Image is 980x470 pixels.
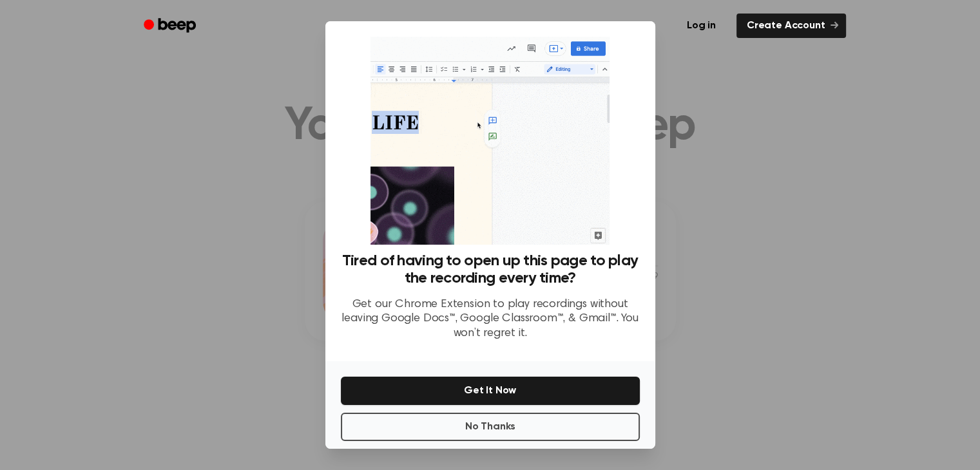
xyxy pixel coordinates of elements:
[341,413,640,441] button: No Thanks
[370,37,610,245] img: Beep extension in action
[341,297,640,341] p: Get our Chrome Extension to play recordings without leaving Google Docs™, Google Classroom™, & Gm...
[674,11,729,41] a: Log in
[135,14,207,39] a: Beep
[736,14,846,38] a: Create Account
[341,252,640,287] h3: Tired of having to open up this page to play the recording every time?
[341,377,640,405] button: Get It Now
